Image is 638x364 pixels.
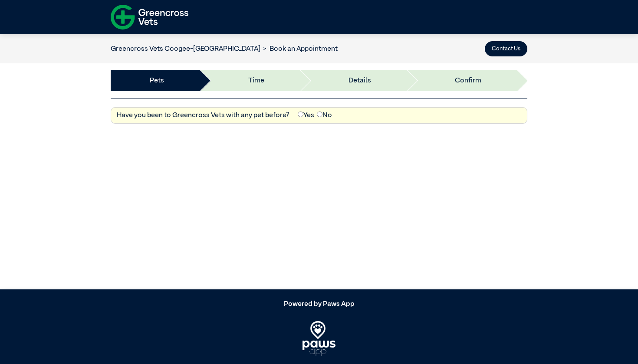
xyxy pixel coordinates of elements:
img: PawsApp [303,321,336,356]
label: Have you been to Greencross Vets with any pet before? [117,110,289,121]
li: Book an Appointment [260,44,338,54]
a: Pets [150,75,164,86]
nav: breadcrumb [111,44,338,54]
label: No [317,110,332,121]
input: Yes [298,111,303,117]
label: Yes [298,110,314,121]
a: Greencross Vets Coogee-[GEOGRAPHIC_DATA] [111,46,260,52]
button: Contact Us [485,41,527,56]
input: No [317,111,322,117]
img: f-logo [111,2,188,32]
h5: Powered by Paws App [111,300,527,308]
